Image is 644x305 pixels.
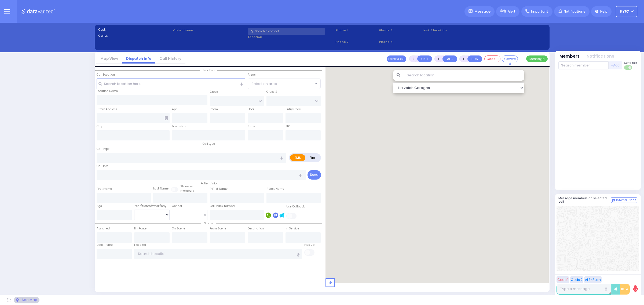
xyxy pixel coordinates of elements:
input: Search hospital [134,249,302,259]
label: ZIP [286,124,290,129]
span: Other building occupants [164,116,168,120]
img: comment-alt.png [612,199,615,202]
input: Search member [558,61,609,69]
label: Pick up [304,243,314,247]
label: Last Name [153,187,169,191]
label: Call Type [97,147,109,151]
a: Map View [96,56,122,61]
label: Township [172,124,185,129]
label: Location [248,35,334,39]
label: P First Name [210,187,228,191]
label: Assigned [97,226,110,231]
label: Age [97,204,102,208]
button: UNIT [417,55,432,62]
label: Call back number [210,204,235,208]
button: Notifications [587,53,614,59]
label: En Route [134,226,147,231]
label: First Name [97,187,112,191]
span: Notifications [564,9,585,14]
button: Members [559,53,580,59]
label: Fire [305,154,320,161]
span: Help [600,9,608,14]
span: Patient info [198,181,219,185]
label: Cross 2 [266,90,277,94]
div: See map [14,297,39,303]
span: Status [201,221,216,225]
button: Code 1 [557,276,569,283]
span: KY67 [620,9,629,14]
span: Important [531,9,548,14]
img: message.svg [469,9,473,13]
div: Year/Month/Week/Day [134,204,170,208]
input: Search location here [97,79,245,89]
label: Street Address [97,107,117,111]
label: In Service [286,226,299,231]
label: On Scene [172,226,185,231]
label: Areas [248,73,256,77]
button: Covered [502,55,518,62]
input: Search location [403,70,524,81]
label: Room [210,107,218,111]
label: Hospital [134,243,146,247]
span: Phone 3 [379,28,421,33]
button: ALS-Rush [584,276,602,283]
span: Send text [624,61,637,65]
h5: Message members on selected call [558,196,611,203]
label: Caller name [173,28,246,33]
small: Share with [180,184,196,188]
span: Alert [508,9,515,14]
label: EMS [290,154,306,161]
label: From Scene [210,226,226,231]
a: Dispatch info [122,56,155,61]
span: Message [474,9,491,14]
label: Destination [248,226,264,231]
input: Search a contact [248,28,325,35]
label: Entry Code [286,107,301,111]
label: Apt [172,107,177,111]
label: P Last Name [266,187,284,191]
label: Turn off text [624,65,633,70]
label: Floor [248,107,254,111]
label: Cross 1 [210,90,219,94]
button: Send [308,170,321,180]
label: Gender [172,204,182,208]
span: Select an area [251,81,277,87]
button: Message [526,55,548,62]
button: BUS [467,55,482,62]
label: City [97,124,102,129]
label: Caller: [98,34,171,38]
span: Internal Chat [616,198,636,202]
span: Location [200,68,217,72]
a: Call History [155,56,185,61]
button: Internal Chat [611,197,637,203]
label: Call Location [97,73,115,77]
span: members [180,189,194,193]
span: Phone 2 [335,40,377,44]
label: Last 3 location [423,28,484,33]
span: Phone 4 [379,40,421,44]
label: Use Callback [286,204,305,209]
button: KY67 [616,6,637,17]
label: Call Info [97,164,108,168]
button: Code-1 [484,55,500,62]
label: Location Name [97,89,118,93]
button: ALS [442,55,457,62]
span: Phone 1 [335,28,377,33]
label: Cad: [98,27,171,32]
img: Logo [21,8,57,15]
label: State [248,124,255,129]
button: Code 2 [570,276,583,283]
label: Back Home [97,243,113,247]
span: Call type [200,142,218,146]
button: Transfer call [387,55,406,62]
